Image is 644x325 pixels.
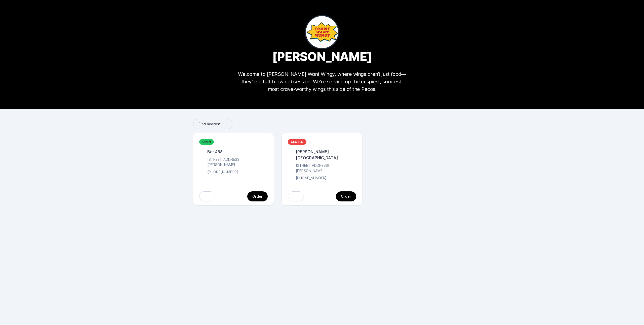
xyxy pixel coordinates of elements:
div: [PHONE_NUMBER] [294,175,327,181]
div: [PERSON_NAME][GEOGRAPHIC_DATA] [294,149,356,161]
div: [STREET_ADDRESS][PERSON_NAME] [205,157,268,167]
div: Bar 456 [205,149,223,155]
span: Find nearest [198,122,221,126]
div: Order [252,195,263,198]
div: OPEN [199,139,214,145]
button: continue [247,191,268,201]
div: [STREET_ADDRESS][PERSON_NAME] [294,163,356,173]
div: Order [341,195,351,198]
div: CLOSED [288,139,306,145]
div: [PHONE_NUMBER] [205,169,238,175]
button: continue [336,191,356,201]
